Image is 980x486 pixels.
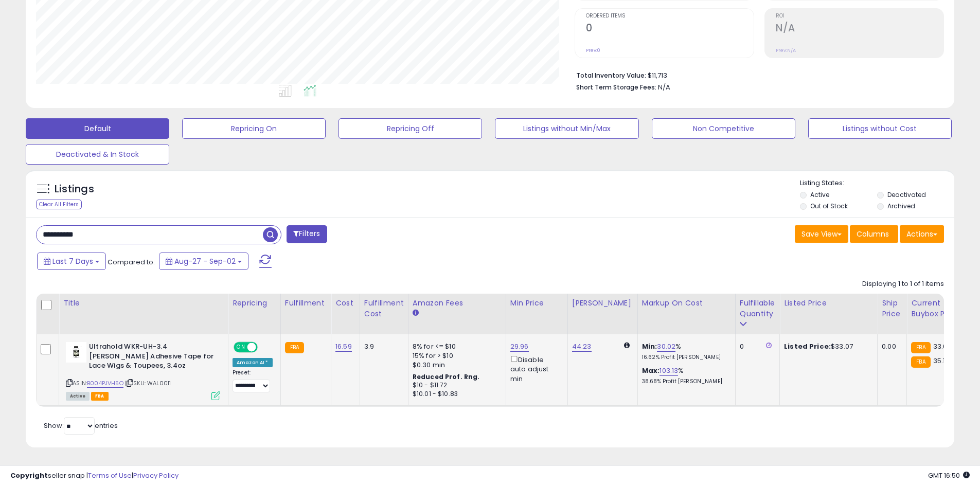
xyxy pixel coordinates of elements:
b: Reduced Prof. Rng. [413,372,480,381]
span: Ordered Items [586,13,754,19]
p: Listing States: [800,178,954,188]
a: Privacy Policy [133,471,179,480]
div: Listed Price [784,298,873,309]
div: Disable auto adjust min [510,354,560,384]
button: Save View [795,225,848,243]
span: N/A [658,82,670,92]
div: % [642,366,727,385]
div: Repricing [233,298,276,309]
a: 30.02 [657,341,675,352]
div: seller snap | | [10,471,179,481]
button: Repricing On [182,118,326,139]
a: Terms of Use [88,471,132,480]
a: 29.96 [510,341,529,352]
strong: Copyright [10,471,48,480]
b: Ultrahold WKR-UH-3.4 [PERSON_NAME] Adhesive Tape for Lace Wigs & Toupees, 3.4oz [89,342,214,373]
h2: 0 [586,22,754,36]
button: Filters [287,225,327,243]
div: Fulfillable Quantity [740,298,775,319]
button: Repricing Off [338,118,482,139]
th: The percentage added to the cost of goods (COGS) that forms the calculator for Min & Max prices. [637,294,735,334]
li: $11,713 [576,68,936,81]
div: Fulfillment Cost [364,298,404,319]
span: | SKU: WAL0011 [125,379,171,387]
button: Default [26,118,169,139]
span: Show: entries [44,421,118,430]
div: Title [63,298,224,309]
p: 38.68% Profit [PERSON_NAME] [642,378,727,385]
h5: Listings [55,182,94,196]
h2: N/A [776,22,943,36]
div: 15% for > $10 [413,351,498,361]
button: Aug-27 - Sep-02 [159,253,248,270]
div: % [642,342,727,361]
b: Max: [642,366,660,375]
div: 0 [740,342,772,351]
div: Amazon AI * [233,358,273,367]
button: Deactivated & In Stock [26,144,169,165]
div: Cost [335,298,355,309]
label: Archived [887,202,915,210]
span: FBA [91,392,109,401]
span: All listings currently available for purchase on Amazon [66,392,90,401]
label: Active [810,190,829,199]
span: Last 7 Days [52,256,93,266]
small: FBA [911,342,930,353]
small: FBA [911,356,930,368]
button: Columns [850,225,898,243]
span: ROI [776,13,943,19]
a: 16.59 [335,341,352,352]
small: Amazon Fees. [413,309,419,318]
div: 0.00 [882,342,899,351]
button: Last 7 Days [37,253,106,270]
button: Listings without Min/Max [495,118,638,139]
b: Listed Price: [784,341,831,351]
a: 103.13 [660,366,678,376]
div: Min Price [510,298,563,309]
a: 44.23 [572,341,592,352]
span: ON [235,343,247,352]
span: 33.07 [933,341,951,351]
div: Clear All Filters [36,200,82,209]
div: $10 - $11.72 [413,381,498,390]
div: Markup on Cost [642,298,731,309]
div: $10.01 - $10.83 [413,390,498,399]
span: Compared to: [108,257,155,267]
div: 3.9 [364,342,400,351]
small: Prev: 0 [586,47,600,53]
div: Displaying 1 to 1 of 1 items [862,279,944,289]
div: $0.30 min [413,361,498,370]
span: Columns [857,229,889,239]
div: Fulfillment [285,298,327,309]
b: Short Term Storage Fees: [576,83,656,92]
p: 16.62% Profit [PERSON_NAME] [642,354,727,361]
small: FBA [285,342,304,353]
img: 31T5jSTiEiL._SL40_.jpg [66,342,86,363]
div: ASIN: [66,342,220,399]
button: Actions [900,225,944,243]
button: Listings without Cost [808,118,952,139]
div: [PERSON_NAME] [572,298,633,309]
div: Preset: [233,369,273,392]
div: Current Buybox Price [911,298,964,319]
b: Total Inventory Value: [576,71,646,80]
label: Out of Stock [810,202,848,210]
span: Aug-27 - Sep-02 [174,256,236,266]
b: Min: [642,341,657,351]
div: Ship Price [882,298,902,319]
span: 35.13 [933,356,950,366]
span: OFF [256,343,273,352]
div: Amazon Fees [413,298,502,309]
button: Non Competitive [652,118,795,139]
div: $33.07 [784,342,869,351]
label: Deactivated [887,190,926,199]
small: Prev: N/A [776,47,796,53]
span: 2025-09-12 16:50 GMT [928,471,970,480]
div: 8% for <= $10 [413,342,498,351]
a: B004PJVH5O [87,379,123,388]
